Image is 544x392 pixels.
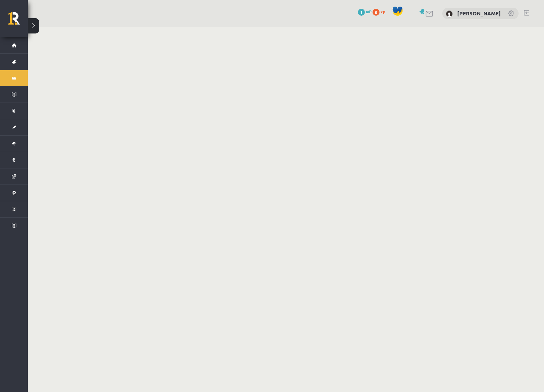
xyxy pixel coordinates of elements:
[358,9,365,16] span: 1
[358,9,371,14] a: 1 mP
[373,9,380,16] span: 0
[457,10,501,17] a: [PERSON_NAME]
[8,12,28,30] a: Rīgas 1. Tālmācības vidusskola
[366,9,371,14] span: mP
[373,9,389,14] a: 0 xp
[446,10,453,17] img: Nikoletta Gruzdiņa
[381,9,385,14] span: xp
